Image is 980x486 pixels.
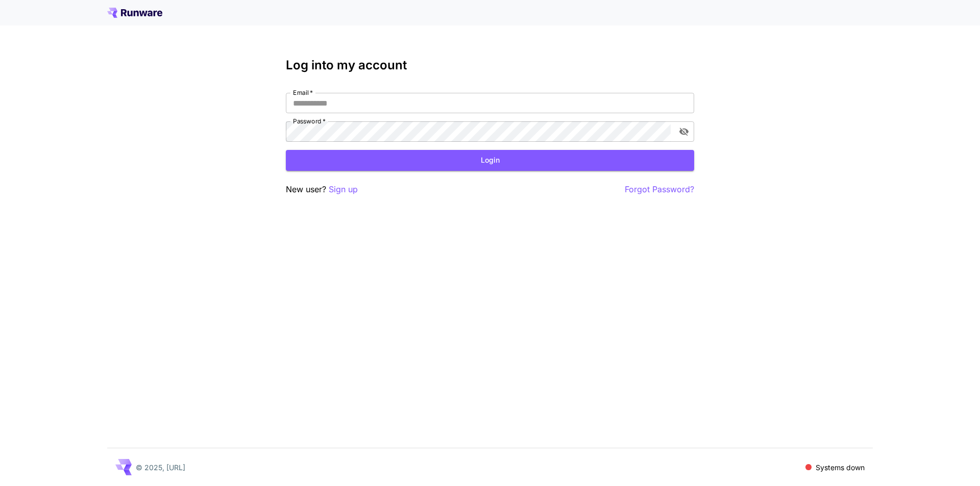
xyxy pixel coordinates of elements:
button: toggle password visibility [675,122,693,141]
button: Login [286,150,694,171]
label: Password [293,117,326,125]
label: Email [293,88,313,97]
p: © 2025, [URL] [136,462,185,473]
p: Systems down [816,462,865,473]
p: New user? [286,183,358,196]
h3: Log into my account [286,58,694,72]
button: Forgot Password? [625,183,694,196]
button: Sign up [329,183,358,196]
